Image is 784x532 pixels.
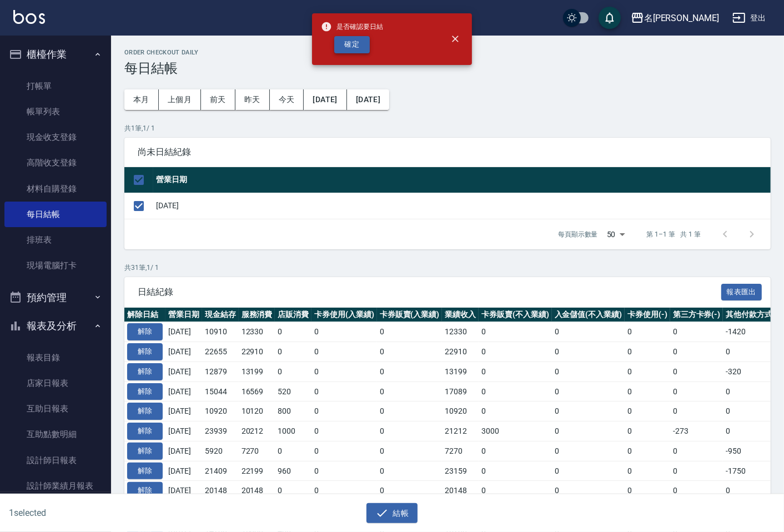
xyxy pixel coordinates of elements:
[552,481,625,501] td: 0
[442,308,479,322] th: 業績收入
[165,481,202,501] td: [DATE]
[552,461,625,481] td: 0
[275,481,311,501] td: 0
[4,40,107,69] button: 櫃檯作業
[670,342,723,362] td: 0
[4,99,107,124] a: 帳單列表
[4,176,107,202] a: 材料自購登錄
[552,308,625,322] th: 入金儲值(不入業績)
[670,481,723,501] td: 0
[165,342,202,362] td: [DATE]
[202,401,239,421] td: 10920
[9,506,194,520] h6: 1 selected
[552,401,625,421] td: 0
[625,308,670,322] th: 卡券使用(-)
[165,441,202,461] td: [DATE]
[670,401,723,421] td: 0
[644,11,719,25] div: 名[PERSON_NAME]
[625,441,670,461] td: 0
[723,441,784,461] td: -950
[127,443,163,460] button: 解除
[127,363,163,380] button: 解除
[201,89,235,110] button: 前天
[311,481,377,501] td: 0
[670,362,723,382] td: 0
[127,343,163,360] button: 解除
[127,383,163,400] button: 解除
[311,382,377,401] td: 0
[311,461,377,481] td: 0
[723,322,784,342] td: -1420
[599,7,621,29] button: save
[275,362,311,382] td: 0
[165,382,202,401] td: [DATE]
[4,73,107,99] a: 打帳單
[311,308,377,322] th: 卡券使用(入業績)
[202,421,239,441] td: 23939
[625,382,670,401] td: 0
[443,27,468,51] button: close
[239,382,275,401] td: 16569
[479,382,552,401] td: 0
[377,382,443,401] td: 0
[377,421,443,441] td: 0
[723,362,784,382] td: -320
[479,481,552,501] td: 0
[202,342,239,362] td: 22655
[647,229,701,239] p: 第 1–1 筆 共 1 筆
[165,308,202,322] th: 營業日期
[442,481,479,501] td: 20148
[723,461,784,481] td: -1750
[127,403,163,420] button: 解除
[235,89,270,110] button: 昨天
[552,322,625,342] td: 0
[479,421,552,441] td: 3000
[442,342,479,362] td: 22910
[442,362,479,382] td: 13199
[159,89,201,110] button: 上個月
[4,370,107,396] a: 店家日報表
[311,421,377,441] td: 0
[13,10,45,24] img: Logo
[202,382,239,401] td: 15044
[442,382,479,401] td: 17089
[239,441,275,461] td: 7270
[4,448,107,473] a: 設計師日報表
[239,342,275,362] td: 22910
[275,382,311,401] td: 520
[377,401,443,421] td: 0
[275,342,311,362] td: 0
[127,482,163,499] button: 解除
[552,382,625,401] td: 0
[442,441,479,461] td: 7270
[377,362,443,382] td: 0
[239,481,275,501] td: 20148
[723,401,784,421] td: 0
[127,323,163,340] button: 解除
[311,362,377,382] td: 0
[311,322,377,342] td: 0
[138,147,757,158] span: 尚未日結紀錄
[602,219,629,249] div: 50
[625,421,670,441] td: 0
[270,89,304,110] button: 今天
[723,421,784,441] td: 0
[4,421,107,447] a: 互助點數明細
[442,461,479,481] td: 23159
[442,401,479,421] td: 10920
[304,89,346,110] button: [DATE]
[239,421,275,441] td: 20212
[127,463,163,480] button: 解除
[239,461,275,481] td: 22199
[321,21,383,32] span: 是否確認要日結
[670,461,723,481] td: 0
[625,401,670,421] td: 0
[165,401,202,421] td: [DATE]
[311,401,377,421] td: 0
[442,421,479,441] td: 21212
[124,49,771,56] h2: Order checkout daily
[275,308,311,322] th: 店販消費
[670,382,723,401] td: 0
[626,7,723,29] button: 名[PERSON_NAME]
[275,322,311,342] td: 0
